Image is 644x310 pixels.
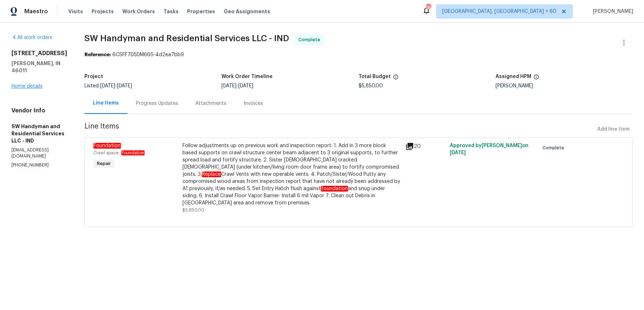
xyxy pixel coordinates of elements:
div: Attachments [195,100,226,107]
em: Foundation [121,150,145,155]
span: Line Items [84,123,594,136]
a: All work orders [11,35,52,40]
div: 20 [405,142,445,151]
h5: Work Order Timeline [221,74,273,79]
h4: Vendor Info [11,107,67,114]
span: Complete [542,144,567,151]
em: Replace [202,171,221,177]
div: Line Items [93,100,119,107]
div: Follow adjustments up on previous work and inspection report: 1. Add in 3 more block based suppor... [182,142,401,207]
b: Reference: [84,52,111,57]
span: Listed [84,83,132,88]
h2: [STREET_ADDRESS] [11,50,67,57]
span: Work Orders [122,8,155,15]
h5: SW Handyman and Residential Services LLC - IND [11,123,67,144]
div: Progress Updates [136,100,178,107]
span: The hpm assigned to this work order. [533,74,539,83]
span: [DATE] [450,150,466,155]
span: [DATE] [221,83,236,88]
span: $5,850.00 [182,208,204,212]
h5: Assigned HPM [496,74,531,79]
span: [DATE] [117,83,132,88]
span: The total cost of line items that have been proposed by Opendoor. This sum includes line items th... [393,74,399,83]
span: Maestro [24,8,48,15]
span: SW Handyman and Residential Services LLC - IND [84,34,289,43]
span: [DATE] [100,83,115,88]
span: Complete [298,36,323,43]
h5: Total Budget [358,74,391,79]
span: Crawl space - [93,151,145,155]
span: Projects [92,8,114,15]
span: Repair [94,160,114,167]
span: - [100,83,132,88]
p: [PHONE_NUMBER] [11,162,67,168]
a: Home details [11,84,43,89]
h5: Project [84,74,103,79]
span: Visits [68,8,83,15]
span: - [221,83,253,88]
span: [GEOGRAPHIC_DATA], [GEOGRAPHIC_DATA] + 60 [442,8,556,15]
p: [EMAIL_ADDRESS][DOMAIN_NAME] [11,147,67,159]
span: Tasks [164,9,179,14]
em: foundation [321,186,348,192]
div: [PERSON_NAME] [496,83,633,88]
div: Invoices [244,100,263,107]
h5: [PERSON_NAME], IN 46011 [11,60,67,74]
span: Properties [187,8,215,15]
div: 564 [426,4,431,11]
span: Approved by [PERSON_NAME] on [450,143,528,155]
div: 6CSFF7D5DM66S-4d2ea7bb9 [84,51,633,58]
span: $5,850.00 [358,83,383,88]
em: Foundation [93,143,121,149]
span: Geo Assignments [224,8,270,15]
span: [DATE] [238,83,253,88]
span: [PERSON_NAME] [590,8,633,15]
